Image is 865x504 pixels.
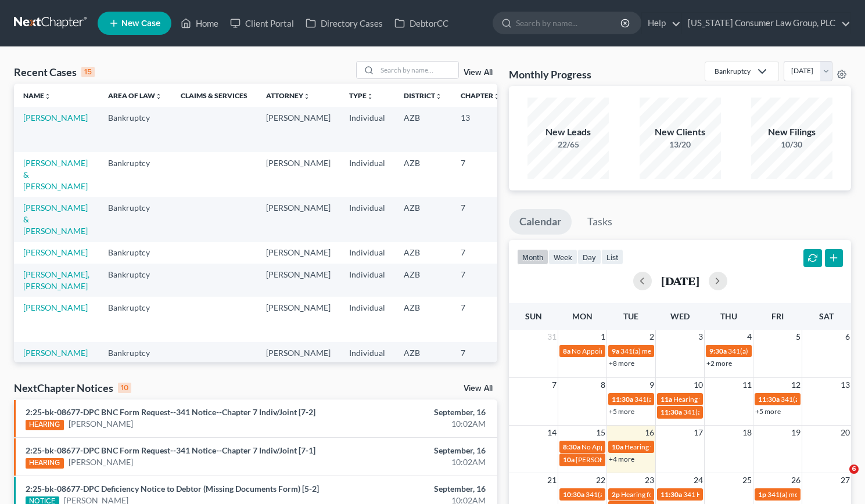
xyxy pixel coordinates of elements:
a: [PERSON_NAME] [23,113,88,123]
span: 6 [849,465,859,474]
div: NextChapter Notices [14,381,131,395]
a: Chapterunfold_more [461,91,500,100]
td: 7 [451,242,509,264]
a: Directory Cases [300,13,389,34]
span: Mon [572,311,593,321]
span: 26 [790,473,802,487]
a: Calendar [509,209,572,235]
span: 11:30a [758,395,780,404]
span: 5 [795,330,802,344]
td: Individual [340,107,394,152]
a: Area of Lawunfold_more [108,91,162,100]
span: 10:30a [563,490,584,499]
a: [PERSON_NAME] [23,247,88,257]
td: Individual [340,152,394,197]
td: Bankruptcy [99,152,171,197]
a: View All [464,69,493,77]
a: +5 more [609,407,634,416]
td: [PERSON_NAME] [257,107,340,152]
a: [PERSON_NAME] [69,456,133,468]
a: +8 more [609,359,634,368]
span: Sat [819,311,834,321]
button: week [548,249,577,265]
td: AZB [394,197,451,242]
span: 11:30a [612,395,633,404]
span: 23 [644,473,655,487]
div: New Filings [751,125,832,139]
input: Search by name... [377,62,458,78]
span: 22 [595,473,606,487]
span: 341(a) meeting for [PERSON_NAME] & [PERSON_NAME] [634,395,808,404]
td: [PERSON_NAME] [257,242,340,264]
td: Bankruptcy [99,264,171,297]
a: +2 more [706,359,732,368]
div: 22/65 [527,139,609,150]
span: 341(a) meeting for [PERSON_NAME] [620,347,733,355]
div: New Leads [527,125,609,139]
span: 10a [612,442,623,451]
td: Bankruptcy [99,107,171,152]
span: 1 [600,330,606,344]
i: unfold_more [155,93,162,100]
td: [PERSON_NAME] [257,197,340,242]
span: 341(a) meeting for [PERSON_NAME] [728,347,840,355]
span: [PERSON_NAME] Arbitration Hearing [576,455,691,464]
a: [US_STATE] Consumer Law Group, PLC [682,13,850,34]
td: AZB [394,264,451,297]
a: Typeunfold_more [349,91,374,100]
td: Individual [340,297,394,341]
span: Fri [771,311,784,321]
td: Bankruptcy [99,242,171,264]
span: 11:30a [661,408,682,416]
span: 11:30a [661,490,682,499]
iframe: Intercom live chat [825,465,853,492]
div: 10:02AM [340,418,486,430]
a: Nameunfold_more [23,91,51,100]
i: unfold_more [44,93,51,100]
td: Bankruptcy [99,297,171,341]
td: 7 [451,197,509,242]
span: 13 [839,378,851,392]
div: HEARING [26,420,64,430]
td: Individual [340,242,394,264]
a: Tasks [577,209,623,235]
a: Districtunfold_more [404,91,442,100]
a: +4 more [609,455,634,463]
td: Individual [340,264,394,297]
div: New Clients [640,125,721,139]
span: Tue [623,311,638,321]
span: New Case [121,19,160,28]
td: [PERSON_NAME] [257,342,340,387]
div: September, 16 [340,406,486,418]
span: 20 [839,426,851,440]
span: 6 [844,330,851,344]
span: Hearing for Mannenbach v. UNITED STATES DEPARTMENT OF EDUCATION [621,490,853,499]
td: 7 [451,297,509,341]
span: 21 [546,473,558,487]
span: 16 [644,426,655,440]
span: 10a [563,455,575,464]
a: [PERSON_NAME], [PERSON_NAME] [23,269,89,291]
a: Client Portal [224,13,300,34]
a: [PERSON_NAME] [69,418,133,430]
a: 2:25-bk-08677-DPC Deficiency Notice to Debtor (Missing Documents Form) [5-2] [26,484,319,494]
span: 12 [790,378,802,392]
td: Individual [340,197,394,242]
span: Wed [670,311,690,321]
i: unfold_more [435,93,442,100]
td: AZB [394,107,451,152]
span: 2 [648,330,655,344]
span: 8:30a [563,442,580,451]
span: 14 [546,426,558,440]
td: AZB [394,242,451,264]
div: Bankruptcy [715,66,751,76]
td: [PERSON_NAME] [257,152,340,197]
span: 8 [600,378,606,392]
span: 10 [692,378,704,392]
span: 2p [612,490,620,499]
a: Attorneyunfold_more [266,91,310,100]
h3: Monthly Progress [509,67,591,81]
span: 15 [595,426,606,440]
span: 9 [648,378,655,392]
span: 341 Hearing for Copic, Milosh [683,490,774,499]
